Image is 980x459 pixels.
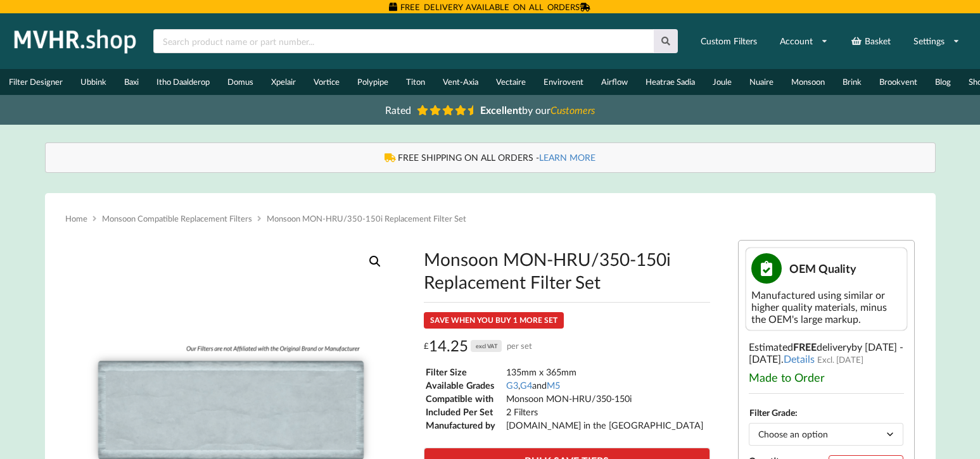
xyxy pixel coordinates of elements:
a: View full-screen image gallery [364,250,386,273]
a: Brink [834,69,870,95]
a: Blog [926,69,960,95]
a: M5 [547,380,560,391]
img: mvhr.shop.png [9,25,142,57]
span: Excl. [DATE] [817,355,863,365]
td: 2 Filters [506,406,704,418]
a: Airflow [592,69,637,95]
span: by [DATE] - [DATE] [749,341,903,365]
span: £ [424,336,429,356]
a: Monsoon Compatible Replacement Filters [102,213,252,223]
a: G4 [520,380,532,391]
td: [DOMAIN_NAME] in the [GEOGRAPHIC_DATA] [506,419,704,431]
td: Available Grades [425,379,504,391]
a: Domus [219,69,262,95]
td: , and [506,379,704,391]
span: OEM Quality [789,261,856,275]
td: Manufactured by [425,419,504,431]
span: per set [507,336,532,356]
div: SAVE WHEN YOU BUY 1 MORE SET [424,312,564,329]
a: Home [65,213,87,223]
a: Vortice [305,69,348,95]
td: Monsoon MON-HRU/350-150i [506,393,704,405]
td: Compatible with [425,393,504,405]
div: Made to Order [749,370,904,384]
a: Basket [843,30,899,53]
a: Envirovent [535,69,592,95]
a: Account [772,30,836,53]
b: FREE [793,341,817,353]
h1: Monsoon MON-HRU/350-150i Replacement Filter Set [424,248,710,293]
span: Rated [385,104,411,116]
a: Brookvent [870,69,926,95]
a: Details [784,353,815,365]
a: G3 [506,380,518,391]
td: 135mm x 365mm [506,366,704,378]
a: LEARN MORE [539,152,595,163]
a: Nuaire [741,69,782,95]
a: Titon [397,69,434,95]
a: Ubbink [72,69,115,95]
label: Filter Grade [749,407,795,418]
div: FREE SHIPPING ON ALL ORDERS - [58,151,922,164]
span: by our [480,104,595,116]
a: Monsoon [782,69,834,95]
a: Joule [704,69,741,95]
a: Heatrae Sadia [637,69,704,95]
div: 14.25 [424,336,533,356]
a: Polypipe [348,69,397,95]
a: Itho Daalderop [148,69,219,95]
td: Included Per Set [425,406,504,418]
td: Filter Size [425,366,504,378]
a: Xpelair [262,69,305,95]
a: Settings [905,30,968,53]
a: Custom Filters [692,30,765,53]
input: Search product name or part number... [153,29,654,53]
a: Baxi [115,69,148,95]
span: Monsoon MON-HRU/350-150i Replacement Filter Set [267,213,466,223]
div: excl VAT [471,340,502,352]
i: Customers [550,104,595,116]
a: Vent-Axia [434,69,487,95]
a: Rated Excellentby ourCustomers [376,99,604,120]
a: Vectaire [487,69,535,95]
div: Manufactured using similar or higher quality materials, minus the OEM's large markup. [751,289,901,325]
b: Excellent [480,104,522,116]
